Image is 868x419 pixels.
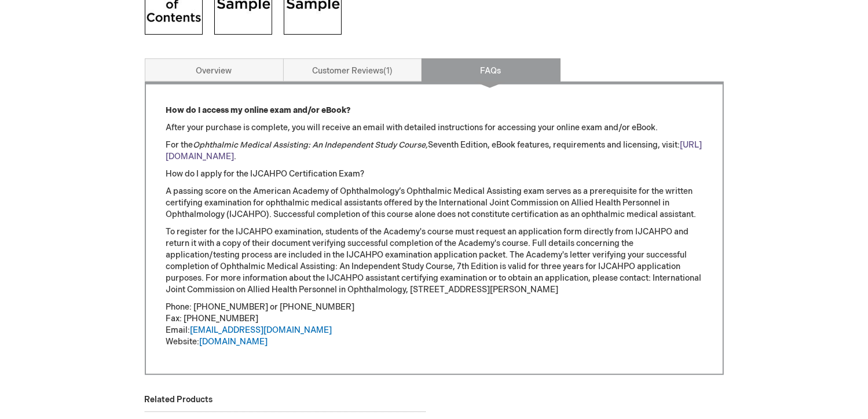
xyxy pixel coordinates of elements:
[193,140,428,150] em: Ophthalmic Medical Assisting: An Independent Study Course,
[166,168,702,180] p: How do I apply for the IJCAHPO Certification Exam?
[145,58,284,82] a: Overview
[145,395,213,405] strong: Related Products
[422,58,561,82] a: FAQs
[166,186,702,220] p: A passing score on the American Academy of Ophthalmology’s Ophthalmic Medical Assisting exam serv...
[166,139,702,163] p: For the Seventh Edition, eBook features, requirements and licensing, visit: .
[200,337,268,347] a: [DOMAIN_NAME]
[166,302,702,348] p: Phone: [PHONE_NUMBER] or [PHONE_NUMBER] Fax: [PHONE_NUMBER] Email: Website:
[383,66,393,76] span: 1
[166,105,351,115] strong: How do I access my online exam and/or eBook?
[166,122,702,134] p: After your purchase is complete, you will receive an email with detailed instructions for accessi...
[191,325,332,335] a: [EMAIL_ADDRESS][DOMAIN_NAME]
[283,58,422,82] a: Customer Reviews1
[166,226,702,296] p: To register for the IJCAHPO examination, students of the Academy's course must request an applica...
